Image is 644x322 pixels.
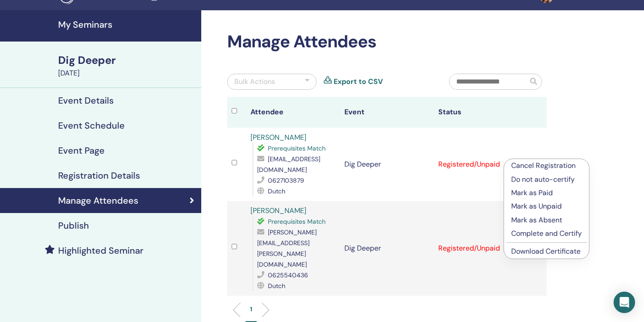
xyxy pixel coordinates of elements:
span: Dutch [268,187,285,195]
h4: Highlighted Seminar [58,245,144,256]
th: Attendee [246,97,340,128]
span: Prerequisites Match [268,144,326,152]
td: Dig Deeper [340,201,434,296]
h4: My Seminars [58,19,196,30]
a: [PERSON_NAME] [250,133,306,142]
th: Event [340,97,434,128]
th: Status [434,97,528,128]
div: [DATE] [58,68,196,79]
span: [PERSON_NAME][EMAIL_ADDRESS][PERSON_NAME][DOMAIN_NAME] [257,228,317,268]
p: Mark as Paid [511,188,582,198]
h4: Registration Details [58,170,140,181]
h4: Event Schedule [58,120,125,131]
p: Mark as Unpaid [511,201,582,212]
h4: Event Details [58,95,114,106]
td: Dig Deeper [340,128,434,201]
h4: Event Page [58,145,105,156]
div: Dig Deeper [58,53,196,68]
span: 0625540436 [268,271,308,279]
h4: Manage Attendees [58,195,138,206]
span: Dutch [268,282,285,290]
p: Mark as Absent [511,215,582,226]
a: Dig Deeper[DATE] [53,53,201,79]
span: [EMAIL_ADDRESS][DOMAIN_NAME] [257,155,320,174]
p: Do not auto-certify [511,174,582,185]
p: Complete and Certify [511,228,582,239]
span: Prerequisites Match [268,217,326,226]
a: [PERSON_NAME] [250,206,306,215]
h4: Publish [58,220,89,231]
a: Export to CSV [334,76,383,87]
span: 0627103879 [268,176,304,184]
h2: Manage Attendees [227,32,547,52]
a: Download Certificate [511,247,580,256]
p: Cancel Registration [511,160,582,171]
div: Bulk Actions [234,76,275,87]
p: 1 [250,305,252,314]
div: Open Intercom Messenger [614,292,635,313]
